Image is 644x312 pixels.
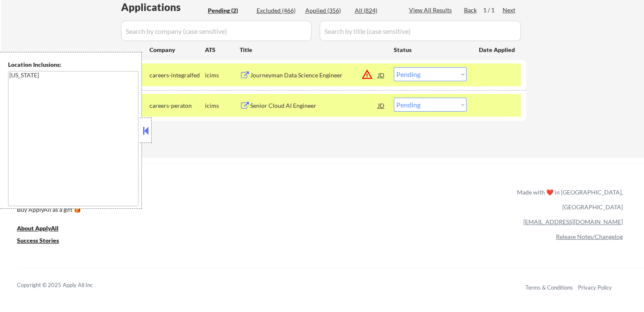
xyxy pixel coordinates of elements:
[17,224,70,235] a: About ApplyAll
[377,67,386,82] div: JD
[17,224,58,232] u: About ApplyAll
[149,71,205,79] div: careers-integralfed
[17,237,59,244] u: Success Stories
[250,101,378,110] div: Senior Cloud AI Engineer
[149,101,205,110] div: careers-peraton
[355,6,397,15] div: All (824)
[523,218,623,225] a: [EMAIL_ADDRESS][DOMAIN_NAME]
[525,284,573,291] a: Terms & Conditions
[578,284,612,291] a: Privacy Policy
[121,21,312,41] input: Search by company (case sensitive)
[377,98,386,113] div: JD
[514,185,623,214] div: Made with ❤️ in [GEOGRAPHIC_DATA], [GEOGRAPHIC_DATA]
[320,21,521,41] input: Search by title (case sensitive)
[205,71,240,79] div: icims
[250,71,378,79] div: Journeyman Data Science Engineer
[409,6,454,14] div: View All Results
[17,197,340,205] a: Refer & earn free applications 👯‍♀️
[149,46,205,54] div: Company
[17,236,70,247] a: Success Stories
[257,6,299,15] div: Excluded (466)
[556,233,623,240] a: Release Notes/Changelog
[240,46,386,54] div: Title
[205,46,240,54] div: ATS
[8,60,138,69] div: Location Inclusions:
[17,207,102,213] div: Buy ApplyAll as a gift 🎁
[121,2,205,12] div: Applications
[208,6,250,15] div: Pending (2)
[394,42,467,57] div: Status
[205,101,240,110] div: icims
[305,6,348,15] div: Applied (356)
[483,6,503,14] div: 1 / 1
[361,68,373,80] button: warning_amber
[17,281,114,290] div: Copyright © 2025 Apply All Inc
[464,6,478,14] div: Back
[503,6,516,14] div: Next
[17,205,102,216] a: Buy ApplyAll as a gift 🎁
[479,46,516,54] div: Date Applied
